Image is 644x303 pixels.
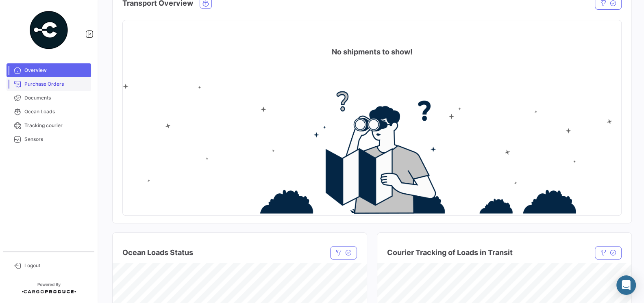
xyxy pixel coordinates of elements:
span: Overview [24,67,88,74]
a: Overview [7,63,91,77]
span: Tracking courier [24,122,88,129]
a: Tracking courier [7,119,91,132]
h4: Courier Tracking of Loads in Transit [387,247,513,258]
div: Abrir Intercom Messenger [616,275,636,295]
img: powered-by.png [28,10,69,50]
a: Purchase Orders [7,77,91,91]
span: Sensors [24,136,88,143]
h4: Ocean Loads Status [122,247,193,258]
span: Logout [24,262,88,269]
a: Documents [7,91,91,105]
h4: No shipments to show! [332,46,413,58]
span: Purchase Orders [24,80,88,88]
span: Documents [24,94,88,102]
a: Ocean Loads [7,105,91,119]
span: Ocean Loads [24,108,88,115]
a: Sensors [7,132,91,146]
img: no-info.png [123,84,621,214]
